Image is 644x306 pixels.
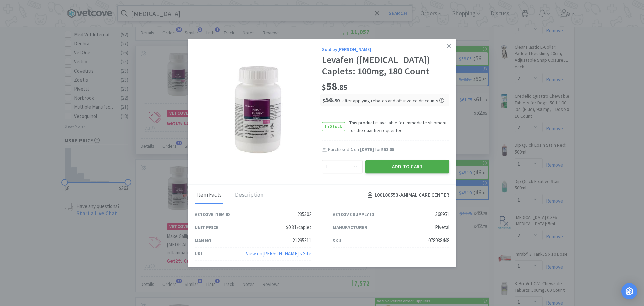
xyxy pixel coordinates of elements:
div: Manufacturer [333,224,367,231]
div: 21295311 [292,236,311,245]
div: Pivetal [435,223,449,231]
div: Item Facts [195,187,223,204]
div: Sold by [PERSON_NAME] [322,46,449,53]
span: $ [322,83,326,92]
span: In Stock [322,122,345,131]
h4: 100180553 - ANIMAL CARE CENTER [365,191,449,200]
div: 078938448 [428,236,449,245]
span: $ [322,97,325,104]
span: $58.85 [381,146,394,152]
div: SKU [333,237,341,244]
button: Add to Cart [365,160,449,173]
div: Description [233,187,265,204]
img: 164f323d3ed34dd598ef80f5b81e99be_368951.jpeg [215,66,302,153]
div: 235302 [297,210,311,218]
div: Levafen ([MEDICAL_DATA]) Caplets: 100mg, 180 Count [322,54,449,77]
span: after applying rebates and off-invoice discounts [342,98,444,104]
span: . 85 [337,83,347,92]
div: Purchased on for [328,146,449,153]
div: Unit Price [195,224,218,231]
div: $0.31/caplet [286,223,311,231]
span: 1 [351,146,353,152]
span: This product is available for immediate shipment for the quantity requested [345,119,449,134]
div: Vetcove Item ID [195,211,230,218]
span: [DATE] [360,146,374,152]
span: 56 [322,95,340,104]
div: Vetcove Supply ID [333,211,374,218]
div: URL [195,250,203,257]
span: . 50 [333,97,340,104]
span: 58 [322,80,347,93]
a: View on[PERSON_NAME]'s Site [246,250,311,257]
div: Man No. [195,237,213,244]
div: Open Intercom Messenger [621,283,637,299]
div: 368951 [435,210,449,218]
